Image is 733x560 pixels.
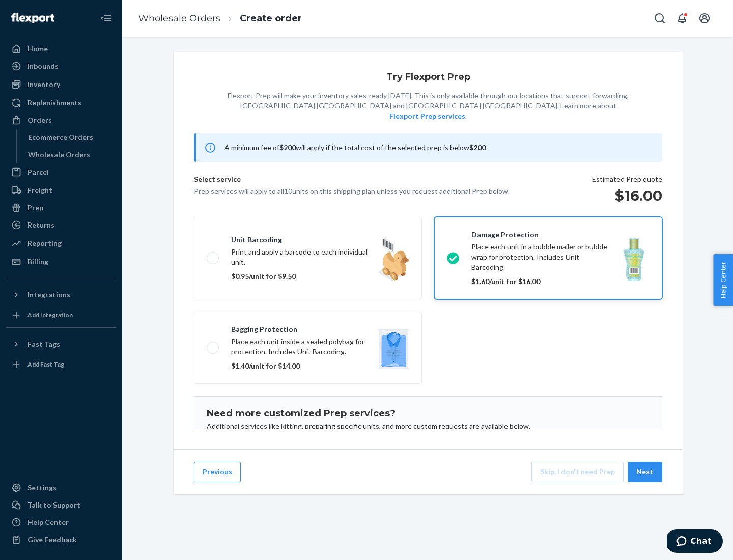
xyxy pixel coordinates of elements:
b: $200 [469,143,486,152]
button: Previous [194,462,241,482]
div: Help Center [27,517,69,527]
button: Integrations [6,287,116,303]
p: Select service [194,174,510,186]
div: Replenishments [27,98,81,108]
a: Wholesale Orders [138,13,220,24]
button: Talk to Support [6,497,116,513]
span: A minimum fee of will apply if the total cost of the selected prep is below [224,143,486,152]
div: Add Fast Tag [27,360,64,369]
div: Returns [27,220,54,230]
a: Ecommerce Orders [23,129,117,146]
div: Reporting [27,238,62,248]
button: Open Search Box [650,8,670,29]
div: Parcel [27,167,49,177]
a: Returns [6,217,116,233]
div: Inbounds [27,61,59,71]
button: Open account menu [694,8,715,29]
p: Estimated Prep quote [592,174,662,184]
h1: $16.00 [592,186,662,205]
a: Orders [6,112,116,128]
div: Inventory [27,79,60,90]
a: Settings [6,480,116,496]
div: Orders [27,115,52,125]
img: Flexport logo [11,13,54,23]
div: Add Integration [27,311,73,319]
button: Skip, I don't need Prep [531,462,624,482]
button: Open notifications [672,8,692,29]
a: Wholesale Orders [23,147,117,163]
div: Settings [27,483,57,493]
a: Parcel [6,164,116,180]
a: Reporting [6,235,116,251]
div: Prep [27,203,43,213]
a: Freight [6,182,116,199]
h1: Try Flexport Prep [386,72,470,82]
a: Replenishments [6,95,116,111]
b: $200 [279,143,296,152]
div: Billing [27,257,48,267]
p: Flexport Prep will make your inventory sales-ready [DATE]. This is only available through our loc... [228,91,629,121]
a: Home [6,41,116,57]
p: Additional services like kitting, preparing specific units, and more custom requests are availabl... [207,421,650,431]
a: Create order [240,13,302,24]
div: Wholesale Orders [28,150,90,160]
div: Integrations [27,290,70,300]
button: Help Center [713,254,733,306]
button: Flexport Prep services [389,111,465,121]
div: Freight [27,185,52,195]
a: Prep [6,200,116,216]
div: Give Feedback [27,535,77,545]
a: Add Integration [6,307,116,323]
button: Give Feedback [6,531,116,548]
a: Add Fast Tag [6,356,116,373]
div: Talk to Support [27,500,80,510]
button: Close Navigation [96,8,116,29]
a: Help Center [6,514,116,530]
a: Inbounds [6,58,116,74]
div: Fast Tags [27,339,60,349]
button: Fast Tags [6,336,116,352]
div: Home [27,44,48,54]
h1: Need more customized Prep services? [207,409,650,419]
a: Inventory [6,76,116,93]
div: Ecommerce Orders [28,132,93,143]
p: Prep services will apply to all 10 units on this shipping plan unless you request additional Prep... [194,186,510,197]
iframe: Opens a widget where you can chat to one of our agents [667,529,723,555]
a: Billing [6,254,116,270]
ol: breadcrumbs [130,4,310,34]
button: Next [628,462,662,482]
